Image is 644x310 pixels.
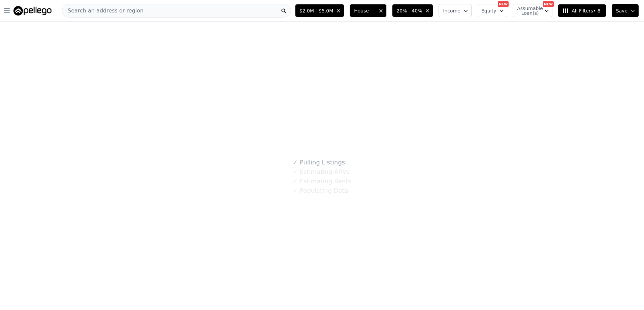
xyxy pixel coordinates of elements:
span: House [354,7,376,14]
div: NEW [543,1,554,7]
div: NEW [498,1,509,7]
button: House [350,4,387,17]
span: ✓ [293,178,298,185]
span: Equity [481,7,496,14]
div: Estimating Rents [293,177,351,186]
button: Save [612,4,639,17]
span: 20% - 40% [396,7,422,14]
button: Income [439,4,472,17]
span: All Filters • 8 [562,7,600,14]
span: Assumable Loan(s) [517,6,539,15]
img: Pellego [13,6,52,15]
button: All Filters• 8 [558,4,606,17]
span: ✓ [293,168,298,175]
div: Estimating ARVs [293,167,349,177]
div: Pulling Listings [293,158,345,167]
div: Populating Data [293,186,348,195]
button: Assumable Loan(s) [513,4,552,17]
span: Income [443,7,460,14]
button: Equity [477,4,507,17]
button: $2.0M - $5.0M [295,4,344,17]
span: Search an address or region [62,7,143,15]
button: 20% - 40% [392,4,433,17]
span: $2.0M - $5.0M [299,7,333,14]
span: ✓ [293,187,298,194]
span: Save [616,7,627,14]
span: ✓ [293,159,298,166]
